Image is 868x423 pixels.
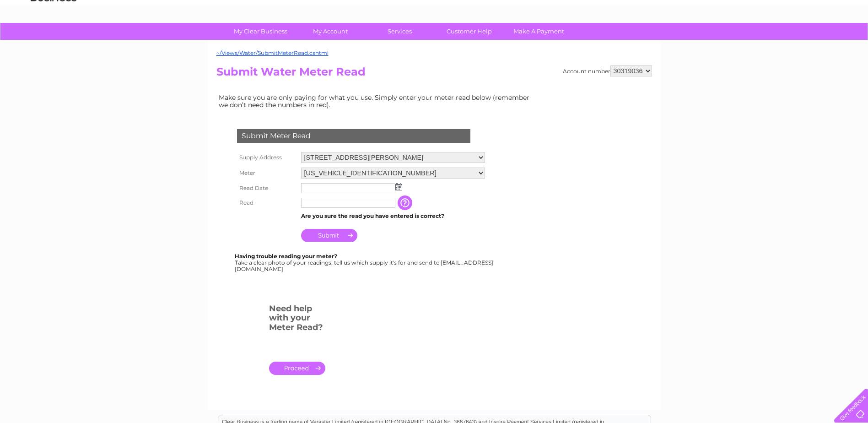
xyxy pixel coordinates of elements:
[235,195,299,210] th: Read
[216,49,329,56] a: ~/Views/Water/SubmitMeterRead.cshtml
[235,165,299,181] th: Meter
[235,253,495,272] div: Take a clear photo of your readings, tell us which supply it's for and send to [EMAIL_ADDRESS][DO...
[237,129,470,143] div: Submit Meter Read
[501,23,577,40] a: Make A Payment
[730,39,750,46] a: Energy
[695,5,759,16] a: 0333 014 3131
[301,229,357,242] input: Submit
[395,183,402,190] img: ...
[30,24,77,52] img: logo.png
[269,302,325,337] h3: Need help with your Meter Read?
[807,39,830,46] a: Contact
[223,23,298,40] a: My Clear Business
[216,65,652,83] h2: Submit Water Meter Read
[292,23,368,40] a: My Account
[235,150,299,165] th: Supply Address
[838,39,859,46] a: Log out
[299,210,487,222] td: Are you sure the read you have entered is correct?
[269,362,325,375] a: .
[563,65,652,76] div: Account number
[362,23,437,40] a: Services
[218,5,651,44] div: Clear Business is a trading name of Verastar Limited (registered in [GEOGRAPHIC_DATA] No. 3667643...
[431,23,507,40] a: Customer Help
[707,39,724,46] a: Water
[235,181,299,195] th: Read Date
[216,92,537,111] td: Make sure you are only paying for what you use. Simply enter your meter read below (remember we d...
[398,195,414,210] input: Information
[788,39,802,46] a: Blog
[235,253,337,260] b: Having trouble reading your meter?
[755,39,783,46] a: Telecoms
